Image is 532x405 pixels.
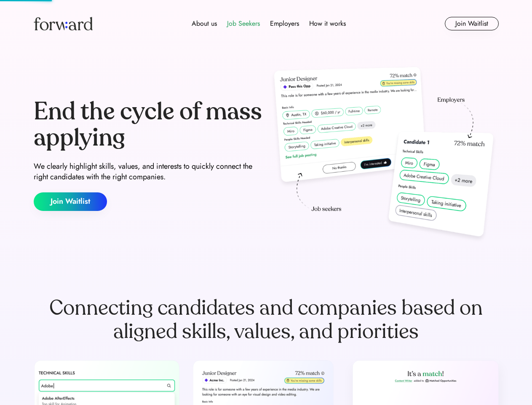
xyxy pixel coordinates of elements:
[192,19,217,29] div: About us
[445,17,499,30] button: Join Waitlist
[227,19,260,29] div: Job Seekers
[309,19,346,29] div: How it works
[270,64,499,246] img: hero-image.png
[34,17,93,30] img: Forward logo
[34,192,107,211] button: Join Waitlist
[34,99,263,151] div: End the cycle of mass applying
[270,19,299,29] div: Employers
[34,296,499,343] div: Connecting candidates and companies based on aligned skills, values, and priorities
[34,161,263,182] div: We clearly highlight skills, values, and interests to quickly connect the right candidates with t...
